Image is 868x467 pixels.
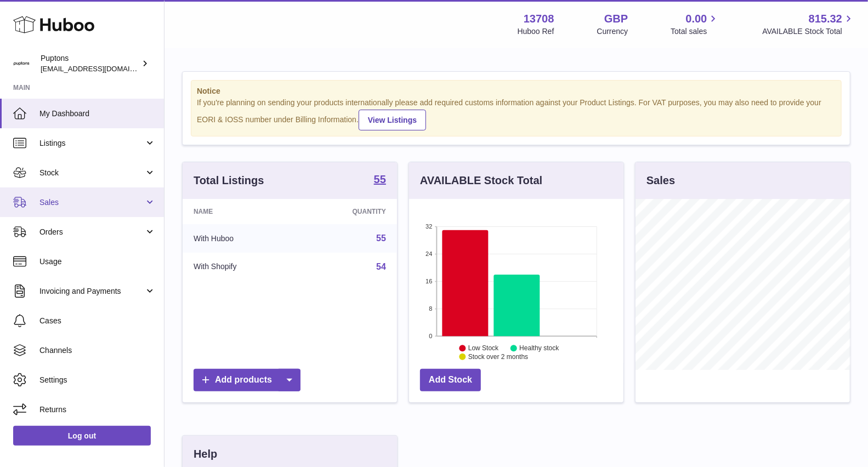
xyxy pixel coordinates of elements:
a: Log out [13,426,151,446]
text: 24 [426,250,432,257]
span: Channels [39,345,156,356]
h3: Total Listings [194,173,264,188]
span: [EMAIL_ADDRESS][DOMAIN_NAME] [41,64,161,73]
th: Name [183,199,298,224]
span: Invoicing and Payments [39,286,144,297]
a: 815.32 AVAILABLE Stock Total [762,12,855,37]
a: 54 [376,262,386,271]
strong: Notice [197,86,836,96]
span: 0.00 [686,12,707,26]
h3: Sales [646,173,675,188]
strong: 55 [374,174,386,185]
text: 8 [429,305,432,312]
text: Stock over 2 months [468,353,528,361]
div: Puptons [41,53,139,74]
span: Sales [39,197,144,208]
div: Currency [597,26,628,37]
td: With Shopify [183,253,298,281]
a: Add products [194,369,300,391]
span: Settings [39,375,156,385]
text: 0 [429,333,432,339]
h3: Help [194,447,217,462]
span: My Dashboard [39,109,156,119]
text: Healthy stock [519,344,559,352]
h3: AVAILABLE Stock Total [420,173,542,188]
text: 16 [426,278,432,284]
strong: GBP [604,12,628,26]
strong: 13708 [524,12,554,26]
td: With Huboo [183,224,298,253]
a: View Listings [359,110,426,130]
span: Cases [39,316,156,326]
span: Returns [39,405,156,415]
span: Stock [39,168,144,178]
div: If you're planning on sending your products internationally please add required customs informati... [197,98,836,130]
span: 815.32 [809,12,842,26]
span: Listings [39,138,144,149]
div: Huboo Ref [518,26,554,37]
span: Orders [39,227,144,237]
text: Low Stock [468,344,499,352]
span: Total sales [671,26,719,37]
a: 0.00 Total sales [671,12,719,37]
a: Add Stock [420,369,481,391]
text: 32 [426,223,432,230]
span: AVAILABLE Stock Total [762,26,855,37]
th: Quantity [298,199,397,224]
img: hello@puptons.com [13,55,30,72]
a: 55 [376,233,386,243]
span: Usage [39,257,156,267]
a: 55 [374,174,386,187]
